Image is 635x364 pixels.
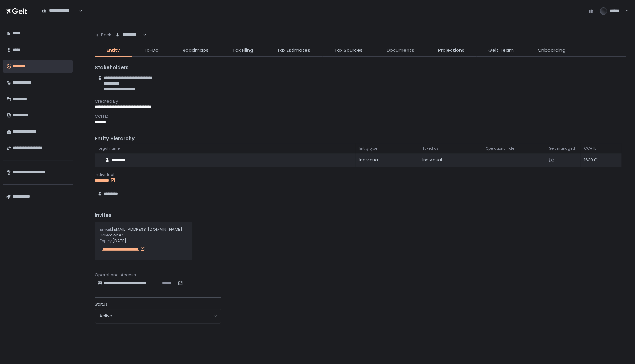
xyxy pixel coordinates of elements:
[95,28,111,42] button: Back
[95,32,111,38] div: Back
[95,212,626,219] div: Invites
[100,313,112,319] span: active
[100,238,187,244] div: [DATE]
[100,232,110,238] span: Role:
[95,135,626,142] div: Entity Hierarchy
[95,272,626,278] div: Operational Access
[95,172,626,177] div: Individual
[95,301,107,307] span: Status
[144,47,159,54] span: To-Do
[95,64,626,71] div: Stakeholders
[95,309,221,323] div: Search for option
[100,227,182,232] div: [EMAIL_ADDRESS][DOMAIN_NAME]
[359,146,377,151] span: Entity type
[422,146,439,151] span: Taxed as
[112,313,213,319] input: Search for option
[95,98,626,104] div: Created By
[334,47,363,54] span: Tax Sources
[488,47,514,54] span: Gelt Team
[422,157,478,163] div: Individual
[183,47,209,54] span: Roadmaps
[100,232,182,238] div: owner
[99,146,120,151] span: Legal name
[549,146,575,151] span: Gelt managed
[115,38,142,44] input: Search for option
[538,47,565,54] span: Onboarding
[387,47,414,54] span: Documents
[486,146,514,151] span: Operational role
[486,157,541,163] div: -
[42,14,78,20] input: Search for option
[38,4,82,18] div: Search for option
[584,157,604,163] div: 1630.01
[277,47,310,54] span: Tax Estimates
[438,47,464,54] span: Projections
[233,47,253,54] span: Tax Filing
[95,114,626,119] div: CCH ID
[100,226,112,232] span: Email:
[107,47,120,54] span: Entity
[100,238,112,244] span: Expiry:
[111,28,146,42] div: Search for option
[584,146,596,151] span: CCH ID
[359,157,415,163] div: Individual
